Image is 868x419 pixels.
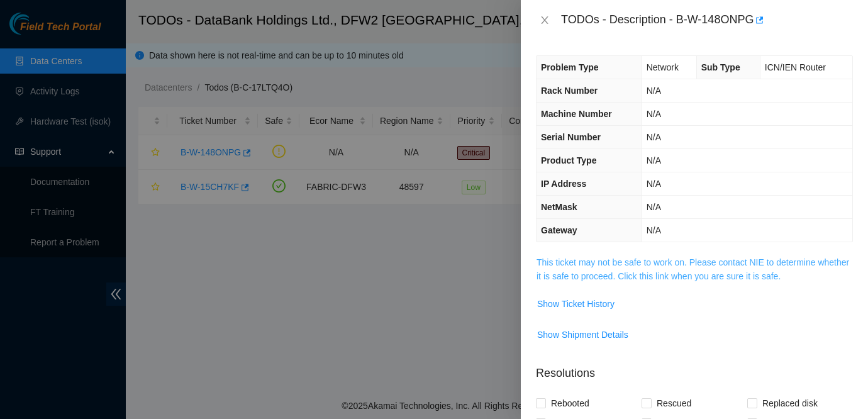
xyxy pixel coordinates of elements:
[701,62,740,72] span: Sub Type
[537,297,615,311] span: Show Ticket History
[647,109,661,119] span: N/A
[541,86,598,96] span: Rack Number
[537,294,615,314] button: Show Ticket History
[541,132,601,142] span: Serial Number
[537,328,628,342] span: Show Shipment Details
[647,202,661,212] span: N/A
[647,62,679,72] span: Network
[541,109,612,119] span: Machine Number
[647,132,661,142] span: N/A
[652,393,696,413] span: Rescued
[537,257,849,281] a: This ticket may not be safe to work on. Please contact NIE to determine whether it is safe to pro...
[561,10,853,30] div: TODOs - Description - B-W-148ONPG
[536,355,853,382] p: Resolutions
[546,393,594,413] span: Rebooted
[537,325,629,345] button: Show Shipment Details
[540,15,550,25] span: close
[647,155,661,165] span: N/A
[541,155,596,165] span: Product Type
[541,179,586,189] span: IP Address
[647,86,661,96] span: N/A
[647,179,661,189] span: N/A
[541,225,577,235] span: Gateway
[541,62,599,72] span: Problem Type
[541,202,577,212] span: NetMask
[647,225,661,235] span: N/A
[536,14,554,26] button: Close
[765,62,826,72] span: ICN/IEN Router
[757,393,823,413] span: Replaced disk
